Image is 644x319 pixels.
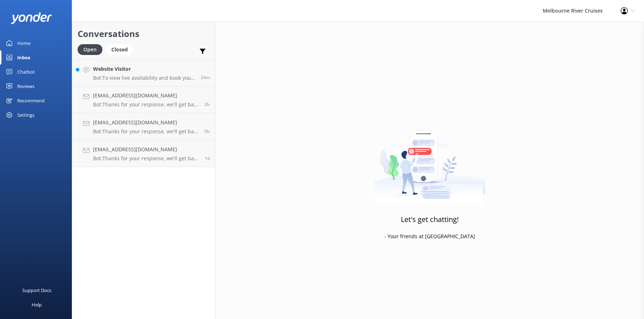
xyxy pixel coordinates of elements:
[72,59,215,86] a: Website VisitorBot:To view live availability and book your Melbourne River Cruise experience, cli...
[78,45,106,53] a: Open
[205,155,210,161] span: Sep 27 2025 04:44pm (UTC +10:00) Australia/Sydney
[11,12,52,24] img: yonder-white-logo.png
[93,92,199,100] h4: [EMAIL_ADDRESS][DOMAIN_NAME]
[204,128,210,134] span: Sep 29 2025 08:00am (UTC +10:00) Australia/Sydney
[32,297,42,312] div: Help
[17,93,45,108] div: Recommend
[106,44,133,55] div: Closed
[384,232,475,240] p: - Your friends at [GEOGRAPHIC_DATA]
[78,27,210,41] h2: Conversations
[201,74,210,80] span: Sep 29 2025 01:35pm (UTC +10:00) Australia/Sydney
[17,50,31,65] div: Inbox
[93,75,195,81] p: Bot: To view live availability and book your Melbourne River Cruise experience, click [URL][DOMAI...
[72,140,215,167] a: [EMAIL_ADDRESS][DOMAIN_NAME]Bot:Thanks for your response, we'll get back to you as soon as we can...
[17,65,35,79] div: Chatbot
[72,86,215,113] a: [EMAIL_ADDRESS][DOMAIN_NAME]Bot:Thanks for your response, we'll get back to you as soon as we can...
[17,79,34,93] div: Reviews
[17,36,31,50] div: Home
[93,128,199,135] p: Bot: Thanks for your response, we'll get back to you as soon as we can during opening hours.
[106,45,137,53] a: Closed
[93,119,199,126] h4: [EMAIL_ADDRESS][DOMAIN_NAME]
[93,65,195,73] h4: Website Visitor
[93,101,199,108] p: Bot: Thanks for your response, we'll get back to you as soon as we can during opening hours.
[72,113,215,140] a: [EMAIL_ADDRESS][DOMAIN_NAME]Bot:Thanks for your response, we'll get back to you as soon as we can...
[204,101,210,107] span: Sep 29 2025 11:05am (UTC +10:00) Australia/Sydney
[78,44,102,55] div: Open
[401,214,459,225] h3: Let's get chatting!
[374,115,485,204] img: artwork of a man stealing a conversation from at giant smartphone
[17,108,34,122] div: Settings
[93,155,199,162] p: Bot: Thanks for your response, we'll get back to you as soon as we can during opening hours.
[22,283,51,297] div: Support Docs
[93,145,199,153] h4: [EMAIL_ADDRESS][DOMAIN_NAME]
